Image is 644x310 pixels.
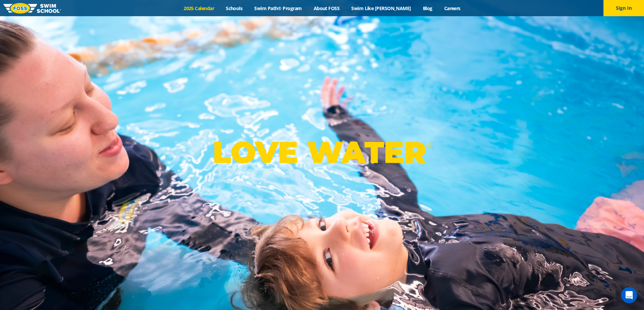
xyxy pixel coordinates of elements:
[426,141,431,149] sup: ®
[220,5,248,11] a: Schools
[621,287,637,303] iframe: Intercom live chat
[438,5,466,11] a: Careers
[417,5,438,11] a: Blog
[308,5,345,11] a: About FOSS
[213,134,431,170] p: LOVE WATER
[178,5,220,11] a: 2025 Calendar
[248,5,308,11] a: Swim Path® Program
[3,3,61,13] img: FOSS Swim School Logo
[345,5,417,11] a: Swim Like [PERSON_NAME]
